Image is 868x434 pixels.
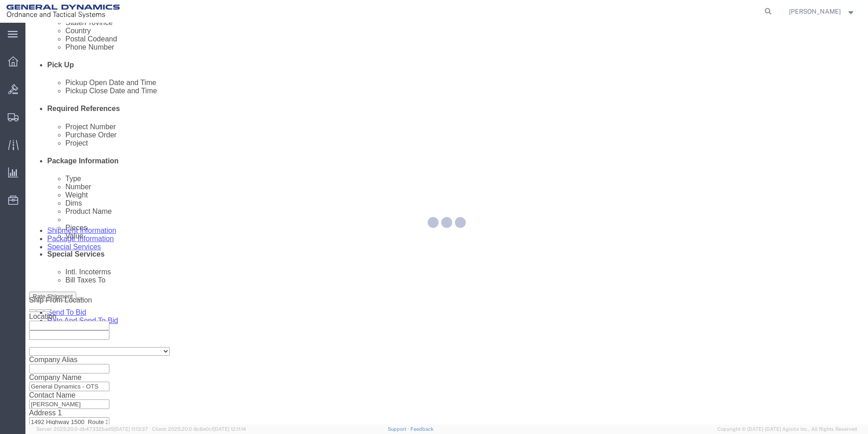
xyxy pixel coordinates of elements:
[152,426,246,432] span: Client: 2025.20.0-8c6e0cf
[410,426,434,432] a: Feedback
[789,6,841,16] span: Mark Bradley
[789,6,856,17] button: [PERSON_NAME]
[388,426,410,432] a: Support
[6,5,120,18] img: logo
[114,426,148,432] span: [DATE] 11:13:37
[213,426,246,432] span: [DATE] 12:11:14
[717,425,857,433] span: Copyright © [DATE]-[DATE] Agistix Inc., All Rights Reserved
[36,426,148,432] span: Server: 2025.20.0-db47332bad5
